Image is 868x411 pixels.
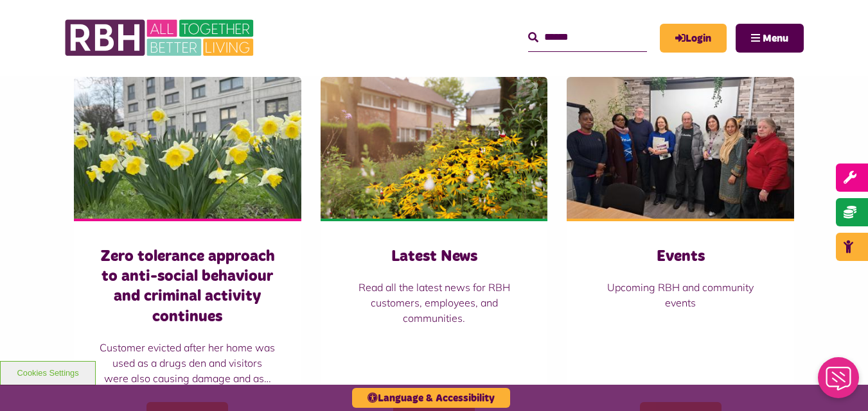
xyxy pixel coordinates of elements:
h3: Events [592,247,768,267]
span: Menu [763,33,788,44]
button: Language & Accessibility [352,388,510,408]
img: Group photo of customers and colleagues at Spotland Community Centre [567,77,794,219]
button: Navigation [736,24,804,53]
h3: Zero tolerance approach to anti-social behaviour and criminal activity continues [100,247,276,327]
p: Read all the latest news for RBH customers, employees, and communities. [346,280,522,326]
input: Search [528,24,647,51]
img: Freehold [74,77,301,219]
p: Customer evicted after her home was used as a drugs den and visitors were also causing damage and... [100,340,276,386]
img: RBH [64,13,257,63]
p: Upcoming RBH and community events [592,280,768,310]
img: SAZ MEDIA RBH HOUSING4 [321,77,548,219]
iframe: Netcall Web Assistant for live chat [810,353,868,411]
h3: Latest News [346,247,522,267]
a: MyRBH [660,24,727,53]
